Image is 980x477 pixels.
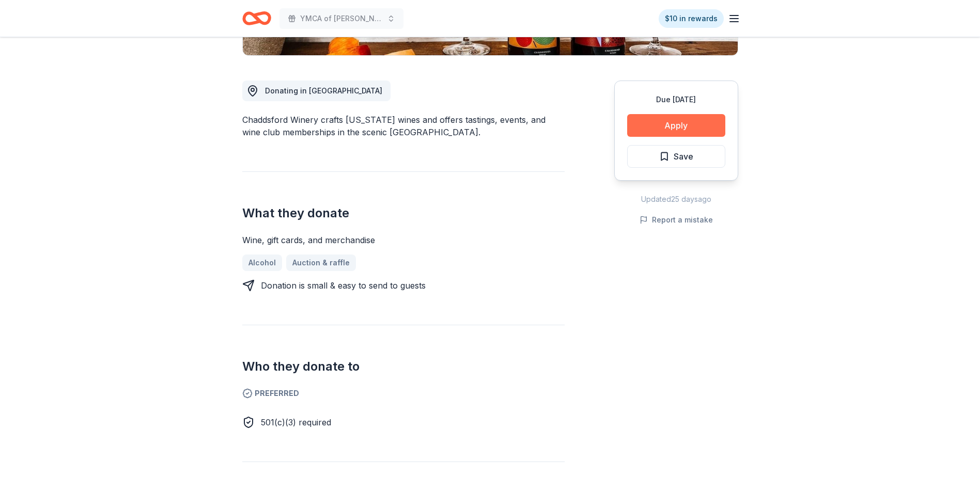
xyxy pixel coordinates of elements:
button: Save [627,145,725,168]
button: YMCA of [PERSON_NAME] Annual Charity Auction [279,8,403,29]
a: $10 in rewards [659,9,724,28]
span: Save [674,150,693,163]
span: 501(c)(3) required [261,417,331,427]
span: Donating in [GEOGRAPHIC_DATA] [265,86,382,95]
h2: What they donate [242,205,565,221]
a: Auction & raffle [286,255,356,271]
div: Due [DATE] [627,93,725,106]
button: Apply [627,114,725,137]
span: Preferred [242,387,565,400]
div: Wine, gift cards, and merchandise [242,234,565,246]
a: Alcohol [242,255,282,271]
span: YMCA of [PERSON_NAME] Annual Charity Auction [300,12,383,25]
h2: Who they donate to [242,358,565,375]
div: Updated 25 days ago [614,193,738,205]
button: Report a mistake [640,214,713,226]
a: Home [242,6,271,30]
div: Chaddsford Winery crafts [US_STATE] wines and offers tastings, events, and wine club memberships ... [242,114,565,138]
div: Donation is small & easy to send to guests [261,279,426,292]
